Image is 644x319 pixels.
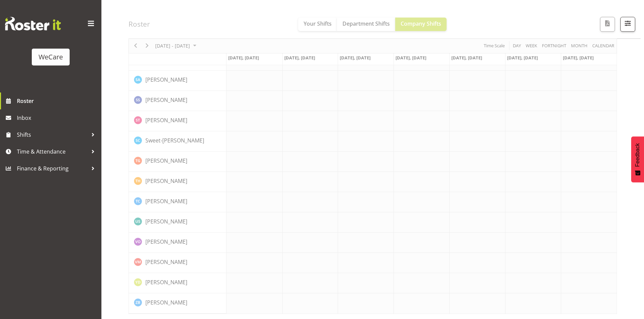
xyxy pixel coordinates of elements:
span: Inbox [17,113,98,123]
img: Rosterit website logo [5,17,61,30]
span: Finance & Reporting [17,163,88,174]
button: Feedback - Show survey [631,136,644,182]
span: Roster [17,96,98,106]
span: Time & Attendance [17,147,88,157]
button: Filter Shifts [620,17,635,32]
div: WeCare [39,52,63,62]
span: Shifts [17,130,88,140]
span: Feedback [635,143,641,167]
